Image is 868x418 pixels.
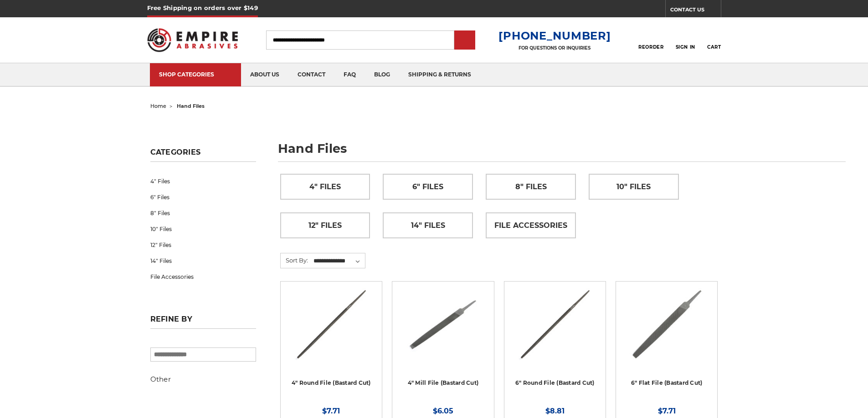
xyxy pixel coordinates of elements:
span: $6.05 [433,407,453,415]
a: 4" Mill File Bastard Cut [399,288,487,376]
input: Submit [456,31,474,50]
h5: Refine by [150,315,256,329]
a: 6" Round File (Bastard Cut) [515,379,595,386]
span: Cart [707,44,721,50]
span: $7.71 [322,407,340,415]
img: 4" Mill File Bastard Cut [406,288,479,361]
h5: Other [150,374,256,385]
a: 6 Inch Round File Bastard Cut, Double Cut [511,288,599,376]
a: contact [288,63,334,86]
a: 8" Files [486,174,575,199]
a: File Accessories [486,213,575,238]
select: Sort By: [312,254,365,268]
a: SHOP CATEGORIES [150,63,241,86]
a: 10" Files [589,174,678,199]
span: Reorder [638,44,663,50]
a: 14" Files [150,253,256,269]
h1: hand files [278,142,846,162]
h5: Categories [150,148,256,162]
a: [PHONE_NUMBER] [498,29,611,42]
span: 6" Files [412,179,443,195]
a: CONTACT US [670,5,721,17]
img: 6" Flat Bastard File [630,288,704,361]
img: 4 Inch Round File Bastard Cut, Double Cut [294,288,368,361]
span: $8.81 [545,407,565,415]
a: about us [241,63,288,86]
a: 4" Mill File (Bastard Cut) [408,379,479,386]
a: home [150,103,166,109]
a: 4" Files [281,174,370,199]
a: blog [365,63,399,86]
a: 4" Round File (Bastard Cut) [292,379,371,386]
a: 8" Files [150,205,256,221]
span: 4" Files [309,179,341,195]
span: Sign In [676,44,695,50]
img: Empire Abrasives [147,22,238,58]
a: Reorder [638,30,663,50]
span: hand files [177,103,205,109]
a: 6" Flat File (Bastard Cut) [631,379,703,386]
span: 14" Files [411,218,445,233]
a: 12" Files [150,237,256,253]
a: faq [334,63,365,86]
a: 6" Files [383,174,473,199]
div: SHOP CATEGORIES [159,71,232,78]
a: shipping & returns [399,63,480,86]
img: 6 Inch Round File Bastard Cut, Double Cut [518,288,592,361]
a: 4 Inch Round File Bastard Cut, Double Cut [287,288,375,376]
span: 10" Files [616,179,651,195]
span: File Accessories [494,218,567,233]
span: 8" Files [515,179,547,195]
a: Cart [707,30,721,50]
a: 4" Files [150,173,256,189]
a: 12" Files [281,213,370,238]
a: 6" Flat Bastard File [622,288,711,376]
a: 14" Files [383,213,473,238]
label: Sort By: [281,253,308,267]
span: $7.71 [658,407,676,415]
span: 12" Files [308,218,342,233]
a: 10" Files [150,221,256,237]
a: 6" Files [150,189,256,205]
a: File Accessories [150,269,256,285]
p: FOR QUESTIONS OR INQUIRIES [498,45,611,51]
